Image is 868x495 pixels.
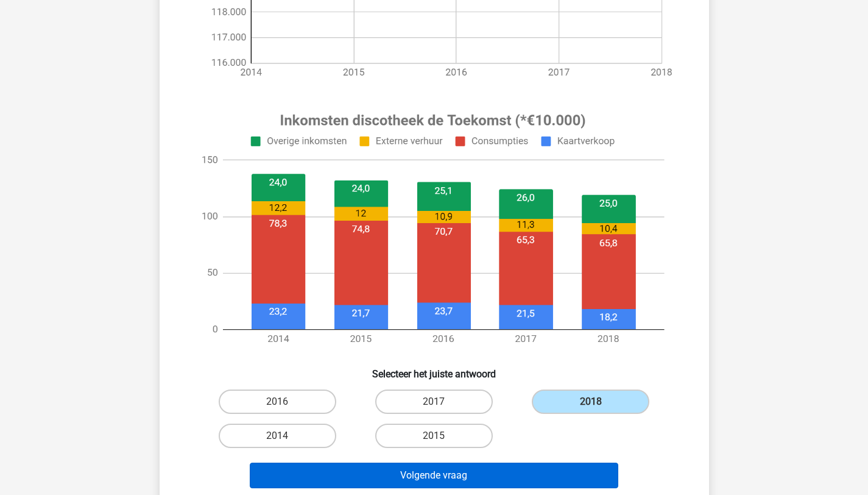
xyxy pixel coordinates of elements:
label: 2016 [219,390,336,414]
label: 2018 [532,390,649,414]
button: Volgende vraag [250,463,618,488]
label: 2017 [375,390,493,414]
label: 2015 [375,424,493,448]
h6: Selecteer het juiste antwoord [179,358,690,380]
label: 2014 [219,424,336,448]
